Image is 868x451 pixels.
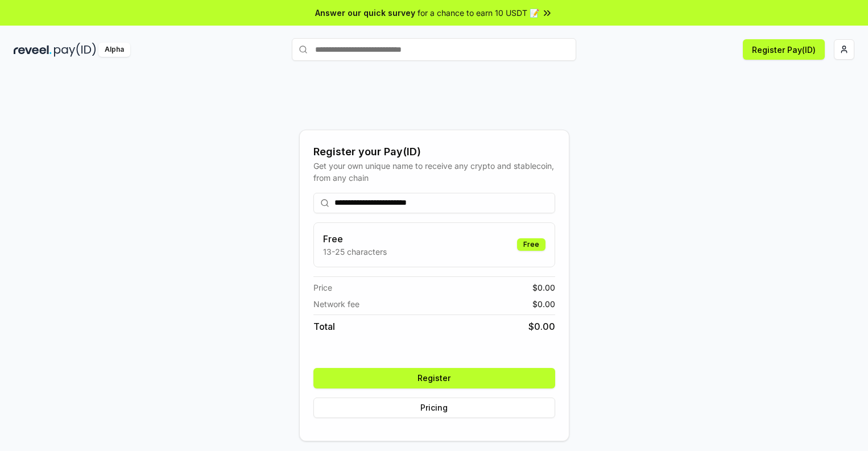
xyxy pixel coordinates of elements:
[313,282,332,293] span: Price
[313,160,555,184] div: Get your own unique name to receive any crypto and stablecoin, from any chain
[313,368,555,388] button: Register
[528,320,555,333] span: $ 0.00
[98,43,130,57] div: Alpha
[323,232,387,246] h3: Free
[313,320,335,333] span: Total
[323,246,387,258] p: 13-25 characters
[14,43,52,57] img: reveel_dark
[313,398,555,418] button: Pricing
[54,43,96,57] img: pay_id
[517,238,545,251] div: Free
[313,144,555,160] div: Register your Pay(ID)
[418,7,539,19] span: for a chance to earn 10 USDT 📝
[532,298,555,310] span: $ 0.00
[532,282,555,293] span: $ 0.00
[315,7,415,19] span: Answer our quick survey
[743,39,825,60] button: Register Pay(ID)
[313,298,359,310] span: Network fee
